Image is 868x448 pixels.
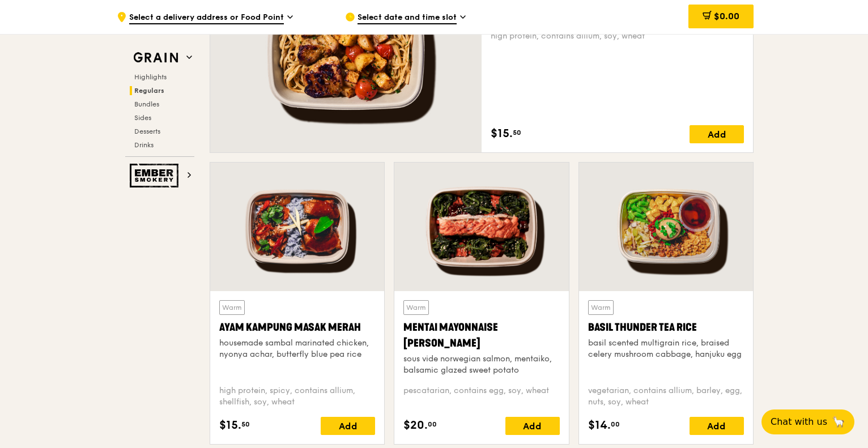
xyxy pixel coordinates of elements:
span: $15. [219,417,241,434]
div: Warm [588,300,614,315]
span: Sides [134,114,151,122]
span: Bundles [134,100,159,108]
span: 🦙 [832,415,845,429]
span: Desserts [134,127,160,135]
div: Mentai Mayonnaise [PERSON_NAME] [403,319,559,351]
div: Add [690,125,744,143]
span: $20. [403,417,428,434]
div: Warm [219,300,245,315]
span: Select date and time slot [358,12,457,24]
div: Basil Thunder Tea Rice [588,319,744,335]
span: Select a delivery address or Food Point [129,12,284,24]
img: Ember Smokery web logo [130,164,182,187]
span: 50 [241,420,250,429]
span: 00 [428,420,437,429]
div: housemade sambal marinated chicken, nyonya achar, butterfly blue pea rice [219,338,375,360]
span: Drinks [134,141,154,149]
div: Add [321,417,375,435]
span: Regulars [134,87,164,95]
span: Chat with us [771,415,827,429]
div: basil scented multigrain rice, braised celery mushroom cabbage, hanjuku egg [588,338,744,360]
div: pescatarian, contains egg, soy, wheat [403,385,559,408]
span: 00 [611,420,620,429]
div: Ayam Kampung Masak Merah [219,319,375,335]
div: high protein, contains allium, soy, wheat [491,31,744,42]
img: Grain web logo [130,48,182,68]
div: vegetarian, contains allium, barley, egg, nuts, soy, wheat [588,385,744,408]
button: Chat with us🦙 [761,409,854,434]
div: Warm [403,300,429,315]
div: sous vide norwegian salmon, mentaiko, balsamic glazed sweet potato [403,353,559,376]
span: Highlights [134,73,167,81]
div: high protein, spicy, contains allium, shellfish, soy, wheat [219,385,375,408]
span: $14. [588,417,611,434]
div: Add [690,417,744,435]
span: $0.00 [714,11,739,22]
span: $15. [491,125,513,142]
div: Add [505,417,560,435]
span: 50 [513,128,521,137]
